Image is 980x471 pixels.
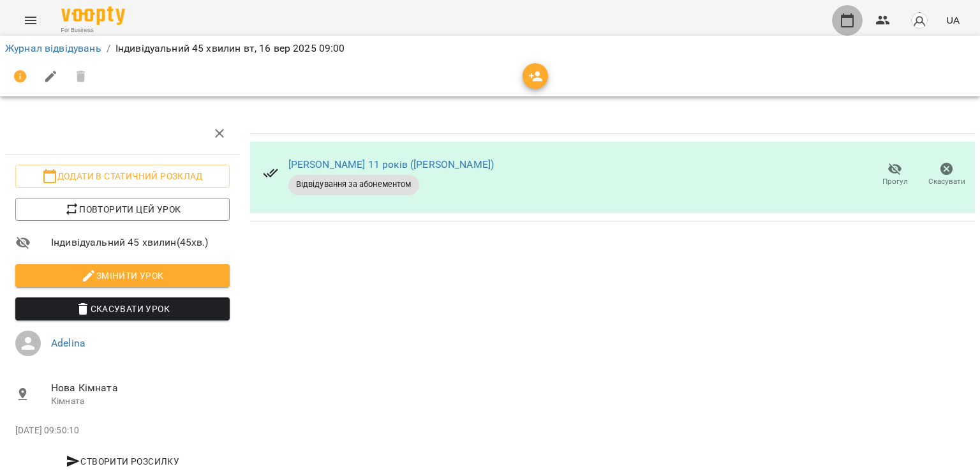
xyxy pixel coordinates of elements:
span: Створити розсилку [20,454,225,469]
span: UA [946,13,960,27]
button: Скасувати Урок [15,297,230,320]
span: Індивідуальний 45 хвилин ( 45 хв. ) [51,235,230,250]
p: Індивідуальний 45 хвилин вт, 16 вер 2025 09:00 [115,41,345,56]
li: / [107,41,110,56]
span: Відвідування за абонементом [288,179,419,190]
span: Змінити урок [26,268,219,283]
a: Журнал відвідувань [5,42,101,54]
span: Нова Кімната [51,380,230,396]
span: Додати в статичний розклад [26,168,219,184]
span: Прогул [882,176,908,187]
img: avatar_s.png [910,11,928,29]
button: Змінити урок [15,264,230,287]
span: Повторити цей урок [26,202,219,217]
nav: breadcrumb [5,41,975,56]
span: For Business [61,26,125,34]
button: Повторити цей урок [15,198,230,221]
span: Скасувати [928,176,965,187]
button: Додати в статичний розклад [15,165,230,188]
p: Кімната [51,395,230,408]
img: Voopty Logo [61,6,125,25]
span: Скасувати Урок [26,301,219,317]
button: UA [941,8,965,32]
button: Прогул [869,157,921,193]
p: [DATE] 09:50:10 [15,424,230,437]
a: [PERSON_NAME] 11 років ([PERSON_NAME]) [288,158,494,170]
button: Скасувати [921,157,972,193]
a: Adelina [51,337,85,349]
button: Menu [15,5,46,36]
